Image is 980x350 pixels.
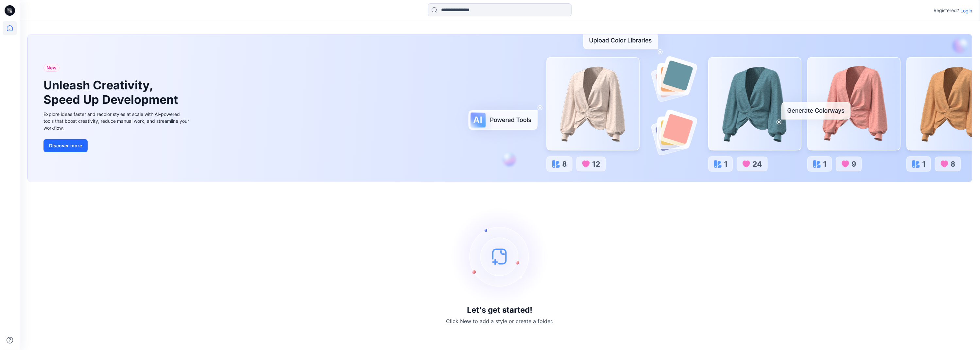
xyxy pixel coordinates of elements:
[43,139,191,152] a: Discover more
[46,64,57,72] span: New
[960,7,972,14] p: Login
[43,78,181,106] h1: Unleash Creativity, Speed Up Development
[43,139,88,152] button: Discover more
[446,317,554,325] p: Click New to add a style or create a folder.
[43,111,191,131] div: Explore ideas faster and recolor styles at scale with AI-powered tools that boost creativity, red...
[451,207,549,305] img: empty-state-image.svg
[467,305,533,315] h3: Let's get started!
[934,7,959,14] p: Registered?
